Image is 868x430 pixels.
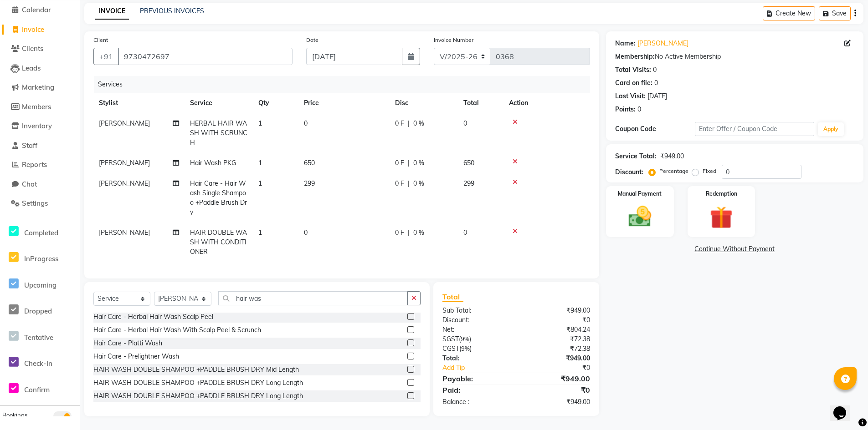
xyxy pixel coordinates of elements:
a: INVOICE [95,3,129,20]
a: Add Tip [436,363,529,373]
div: ₹949.00 [516,373,597,384]
div: ₹0 [530,363,597,373]
a: Calendar [2,5,77,15]
label: Redemption [706,190,737,198]
span: 9% [461,335,469,343]
button: Create New [763,6,815,20]
span: Staff [22,141,37,150]
span: 299 [304,179,315,187]
span: SGST [442,335,459,343]
span: 0 F [395,158,404,168]
span: Dropped [24,307,52,315]
div: Total: [436,354,516,363]
div: HAIR WASH DOUBLE SHAMPOO +PADDLE BRUSH DRY Mid Length [93,365,299,374]
span: Members [22,102,51,111]
a: Leads [2,63,77,74]
a: Settings [2,198,77,209]
span: 0 % [413,158,424,168]
div: ₹949.00 [516,354,597,363]
span: 0 % [413,228,424,238]
div: ₹949.00 [516,397,597,407]
span: Invoice [22,25,44,34]
div: Total Visits: [615,65,651,75]
div: 0 [653,65,657,75]
span: 0 [304,119,308,127]
span: 1 [258,179,262,187]
span: 9% [461,345,470,352]
th: Stylist [93,93,185,113]
th: Total [458,93,503,113]
input: Enter Offer / Coupon Code [695,122,814,136]
span: Inventory [22,121,52,130]
span: Reports [22,160,47,169]
img: _gift.svg [703,203,740,232]
span: Chat [22,180,37,188]
div: 0 [654,78,658,88]
button: Apply [818,122,844,136]
div: Payable: [436,373,516,384]
img: _cash.svg [621,203,659,230]
span: 0 [304,228,308,237]
th: Service [185,93,253,113]
div: ₹72.38 [516,344,597,354]
span: 0 % [413,179,424,188]
div: Services [94,76,597,93]
span: Upcoming [24,281,56,289]
div: ₹0 [516,384,597,395]
div: ₹0 [516,315,597,325]
div: Points: [615,105,636,114]
div: ₹72.38 [516,334,597,344]
div: Discount: [615,167,643,177]
span: Marketing [22,83,54,91]
div: ( ) [436,344,516,354]
span: Tentative [24,333,53,342]
div: Last Visit: [615,91,646,101]
span: Completed [24,228,58,237]
th: Action [503,93,590,113]
span: Clients [22,44,43,53]
label: Invoice Number [434,36,473,44]
div: Coupon Code [615,124,695,134]
a: [PERSON_NAME] [637,39,688,48]
span: 650 [304,159,315,167]
a: Chat [2,179,77,190]
span: 1 [258,228,262,237]
div: No Active Membership [615,52,854,61]
div: Hair Care - Prelightner Wash [93,352,179,361]
div: Hair Care - Herbal Hair Wash With Scalp Peel & Scrunch [93,325,261,335]
div: Sub Total: [436,306,516,315]
div: ( ) [436,334,516,344]
span: Confirm [24,385,50,394]
div: ₹949.00 [516,306,597,315]
div: Hair Care - Herbal Hair Wash Scalp Peel [93,312,213,322]
div: ₹804.24 [516,325,597,334]
div: Balance : [436,397,516,407]
div: HAIR WASH DOUBLE SHAMPOO +PADDLE BRUSH DRY Long Length [93,378,303,388]
span: 650 [463,159,474,167]
label: Client [93,36,108,44]
div: 0 [637,105,641,114]
span: Leads [22,64,41,72]
span: 0 F [395,179,404,188]
th: Qty [253,93,298,113]
input: Search or Scan [218,291,408,305]
div: ₹949.00 [660,152,684,161]
span: Total [442,292,463,302]
a: Clients [2,44,77,54]
span: [PERSON_NAME] [99,159,150,167]
span: [PERSON_NAME] [99,119,150,127]
a: Reports [2,160,77,170]
div: HAIR WASH DOUBLE SHAMPOO +PADDLE BRUSH DRY Long Length [93,391,303,401]
div: Name: [615,39,636,48]
span: | [408,158,410,168]
span: | [408,179,410,188]
div: Paid: [436,384,516,395]
span: | [408,119,410,128]
a: Invoice [2,25,77,35]
label: Date [306,36,318,44]
span: 0 [463,119,467,127]
span: InProgress [24,254,58,263]
span: 0 F [395,119,404,128]
div: Service Total: [615,152,657,161]
div: Card on file: [615,78,652,88]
